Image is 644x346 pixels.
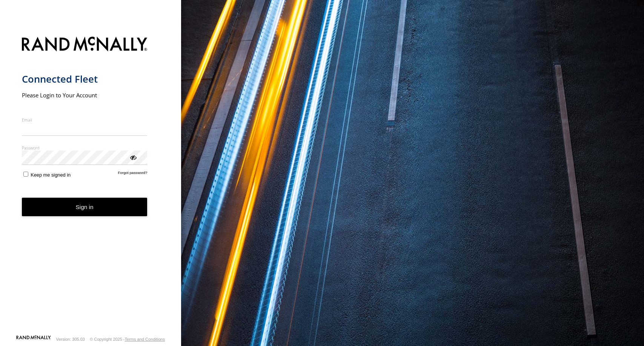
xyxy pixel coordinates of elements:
form: main [22,32,160,335]
h2: Please Login to Your Account [22,91,148,99]
input: Keep me signed in [23,172,28,177]
div: © Copyright 2025 - [90,337,165,341]
a: Forgot password? [118,171,148,178]
h1: Connected Fleet [22,73,148,85]
button: Sign in [22,198,148,216]
span: Keep me signed in [31,172,71,178]
label: Email [22,117,148,123]
div: ViewPassword [129,153,137,161]
a: Visit our Website [16,335,51,343]
label: Password [22,145,148,151]
a: Terms and Conditions [125,337,165,341]
img: Rand McNally [22,35,148,54]
div: Version: 305.03 [56,337,85,341]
